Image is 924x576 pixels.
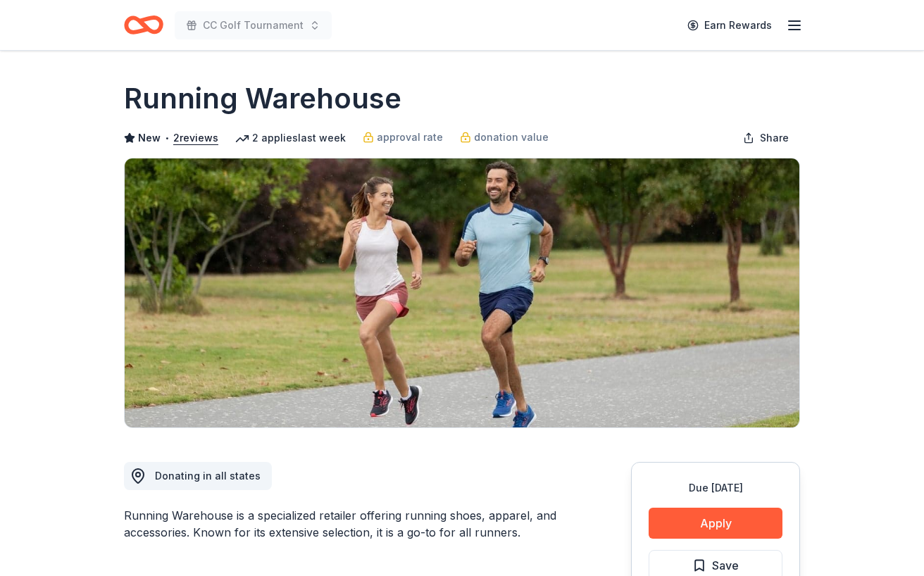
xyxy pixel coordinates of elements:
[732,124,800,152] button: Share
[235,130,346,146] div: 2 applies last week
[377,129,443,146] span: approval rate
[138,130,161,146] span: New
[125,158,799,427] img: Image for Running Warehouse
[712,556,739,575] span: Save
[124,507,563,541] div: Running Warehouse is a specialized retailer offering running shoes, apparel, and accessories. Kno...
[124,79,401,118] h1: Running Warehouse
[649,508,782,539] button: Apply
[203,17,304,34] span: CC Golf Tournament
[155,470,261,482] span: Donating in all states
[175,11,332,39] button: CC Golf Tournament
[165,132,170,144] span: •
[124,8,163,42] a: Home
[474,129,549,146] span: donation value
[649,480,782,496] div: Due [DATE]
[460,129,549,146] a: donation value
[679,13,780,38] a: Earn Rewards
[363,129,443,146] a: approval rate
[760,130,789,146] span: Share
[173,130,218,146] button: 2reviews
